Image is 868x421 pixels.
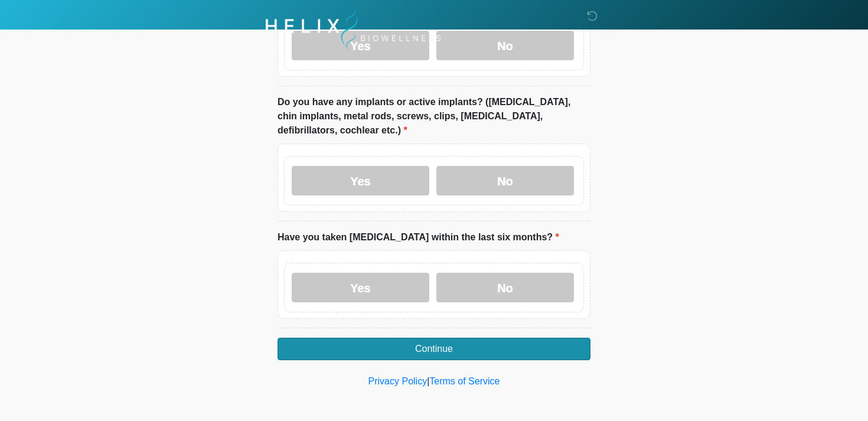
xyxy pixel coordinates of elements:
a: Privacy Policy [368,376,428,386]
a: | [427,376,429,386]
label: Do you have any implants or active implants? ([MEDICAL_DATA], chin implants, metal rods, screws, ... [278,95,590,138]
label: Yes [292,166,429,195]
label: Have you taken [MEDICAL_DATA] within the last six months? [278,230,559,244]
label: No [436,273,574,302]
label: No [436,166,574,195]
label: Yes [292,273,429,302]
a: Terms of Service [429,376,500,386]
img: Helix Biowellness Logo [266,9,441,51]
button: Continue [278,338,590,360]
